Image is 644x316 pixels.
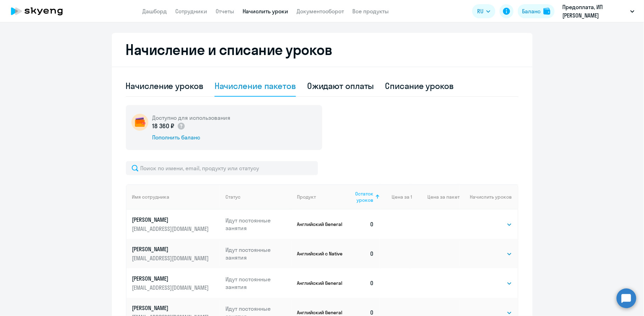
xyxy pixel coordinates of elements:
[353,8,389,15] a: Все продукты
[522,7,541,15] div: Баланс
[152,114,231,122] h5: Доступно для использования
[477,7,483,15] span: RU
[132,275,220,291] a: [PERSON_NAME][EMAIL_ADDRESS][DOMAIN_NAME]
[132,254,211,262] p: [EMAIL_ADDRESS][DOMAIN_NAME]
[297,221,344,227] p: Английский General
[132,245,220,262] a: [PERSON_NAME][EMAIL_ADDRESS][DOMAIN_NAME]
[132,216,220,233] a: [PERSON_NAME][EMAIL_ADDRESS][DOMAIN_NAME]
[297,194,316,200] div: Продукт
[225,246,291,261] p: Идут постоянные занятия
[152,133,231,141] div: Пополнить баланс
[126,80,203,91] div: Начисление уроков
[460,184,517,209] th: Начислить уроков
[385,80,454,91] div: Списание уроков
[132,304,211,312] p: [PERSON_NAME]
[518,4,555,18] button: Балансbalance
[344,209,380,239] td: 0
[297,8,344,15] a: Документооборот
[225,194,240,200] div: Статус
[297,194,344,200] div: Продукт
[131,114,148,131] img: wallet-circle.png
[297,250,344,257] p: Английский с Native
[126,161,318,175] input: Поиск по имени, email, продукту или статусу
[412,184,460,209] th: Цена за пакет
[132,275,211,282] p: [PERSON_NAME]
[152,122,186,131] p: 18 360 ₽
[132,216,211,224] p: [PERSON_NAME]
[472,4,495,18] button: RU
[132,225,211,233] p: [EMAIL_ADDRESS][DOMAIN_NAME]
[297,309,344,316] p: Английский General
[132,284,211,291] p: [EMAIL_ADDRESS][DOMAIN_NAME]
[307,80,374,91] div: Ожидают оплаты
[225,217,291,232] p: Идут постоянные занятия
[132,245,211,253] p: [PERSON_NAME]
[559,3,638,20] button: Предоплата, ИП [PERSON_NAME]
[216,8,235,15] a: Отчеты
[243,8,289,15] a: Начислить уроки
[215,80,296,91] div: Начисление пакетов
[132,194,220,200] div: Имя сотрудника
[350,191,380,203] div: Остаток уроков
[143,8,167,15] a: Дашборд
[176,8,208,15] a: Сотрудники
[132,194,170,200] div: Имя сотрудника
[344,239,380,268] td: 0
[344,268,380,298] td: 0
[562,3,628,20] p: Предоплата, ИП [PERSON_NAME]
[225,275,291,291] p: Идут постоянные занятия
[225,194,291,200] div: Статус
[350,191,374,203] span: Остаток уроков
[126,41,518,58] h2: Начисление и списание уроков
[297,280,344,286] p: Английский General
[380,184,412,209] th: Цена за 1
[543,8,550,15] img: balance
